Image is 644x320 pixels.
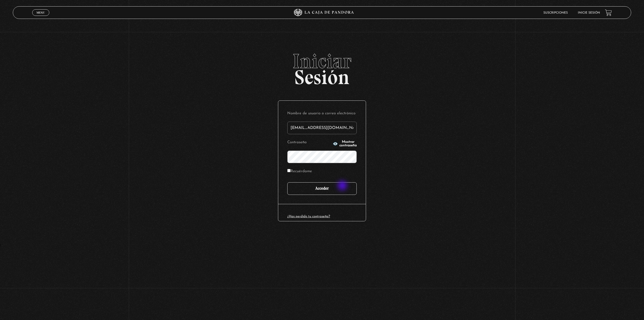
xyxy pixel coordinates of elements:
a: View your shopping cart [605,9,612,16]
h2: Sesión [13,51,631,83]
a: ¿Has perdido tu contraseña? [287,215,330,218]
a: Inicie sesión [578,11,600,14]
span: Mostrar contraseña [339,140,357,147]
a: Suscripciones [543,11,568,14]
input: Acceder [287,182,357,195]
span: Iniciar [13,51,631,71]
button: Mostrar contraseña [333,140,357,147]
input: Recuérdame [287,169,291,172]
label: Recuérdame [287,168,312,175]
label: Nombre de usuario o correo electrónico [287,110,357,118]
span: Cerrar [35,15,47,19]
label: Contraseña [287,139,331,147]
span: Menu [36,11,45,14]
